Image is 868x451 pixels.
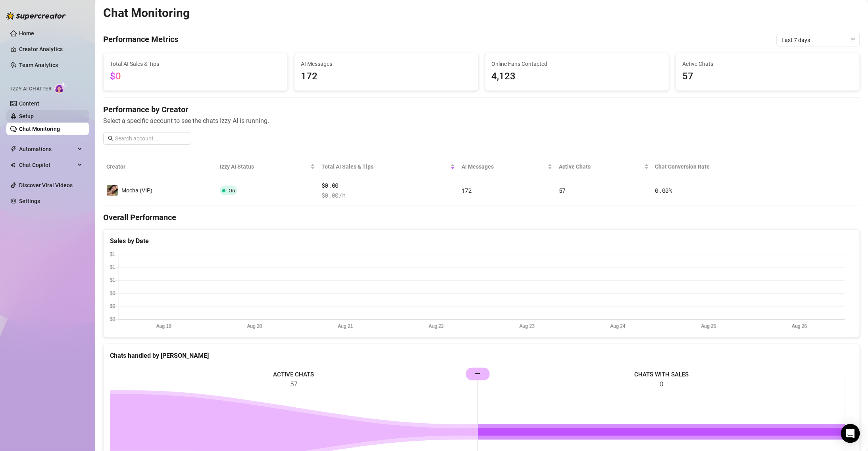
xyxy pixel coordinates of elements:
span: 57 [559,186,566,194]
span: 57 [682,69,853,84]
th: Creator [103,157,217,176]
span: Automations [19,143,75,155]
span: 172 [301,69,472,84]
span: $ 0.00 /h [321,191,455,200]
img: Chat Copilot [10,162,15,168]
span: 172 [462,186,472,194]
a: Team Analytics [19,62,58,68]
a: Content [19,100,39,107]
span: calendar [851,38,856,42]
span: Active Chats [559,162,643,171]
h4: Performance Metrics [103,34,178,46]
span: thunderbolt [10,146,17,152]
h2: Chat Monitoring [103,6,190,21]
img: AI Chatter [54,82,67,94]
a: Creator Analytics [19,43,83,56]
div: Chats handled by [PERSON_NAME] [110,351,853,361]
span: search [108,136,114,141]
div: Open Intercom Messenger [841,424,860,443]
span: Select a specific account to see the chats Izzy AI is running. [103,116,860,126]
div: Sales by Date [110,236,853,246]
a: Setup [19,113,34,119]
a: Settings [19,198,40,204]
span: Mocha (VIP) [121,187,152,194]
a: Chat Monitoring [19,126,60,132]
th: Izzy AI Status [217,157,318,176]
h4: Performance by Creator [103,104,860,115]
span: $0 [110,71,121,82]
th: Chat Conversion Rate [652,157,785,176]
img: Mocha (VIP) [107,185,118,196]
a: Discover Viral Videos [19,182,73,188]
span: Online Fans Contacted [492,59,663,68]
img: logo-BBDzfeDw.svg [6,12,66,20]
th: Active Chats [556,157,652,176]
span: Total AI Sales & Tips [321,162,449,171]
span: Last 7 days [781,34,855,46]
span: On [229,188,235,194]
a: Home [19,30,34,36]
span: AI Messages [462,162,546,171]
span: Izzy AI Status [220,162,309,171]
input: Search account... [115,134,187,143]
span: $0.00 [321,181,455,190]
span: Total AI Sales & Tips [110,59,281,68]
th: Total AI Sales & Tips [318,157,458,176]
span: 4,123 [492,69,663,84]
span: Izzy AI Chatter [11,85,51,93]
span: Chat Copilot [19,159,75,171]
span: Active Chats [682,59,853,68]
th: AI Messages [458,157,556,176]
span: 0.00 % [655,186,673,194]
h4: Overall Performance [103,212,860,223]
span: AI Messages [301,59,472,68]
